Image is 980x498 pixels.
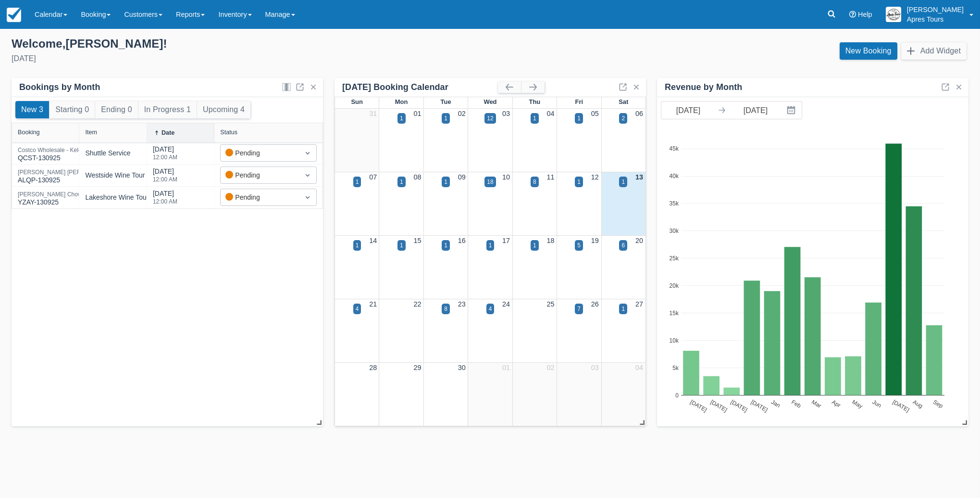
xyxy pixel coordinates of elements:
div: 12:00 AM [153,199,177,204]
a: 07 [369,173,377,181]
button: In Progress 1 [138,101,197,118]
div: 1 [444,241,447,250]
div: [DATE] Booking Calendar [342,82,498,93]
a: 02 [458,110,466,117]
a: 01 [502,364,510,371]
a: 25 [546,300,554,308]
a: 02 [546,364,554,371]
span: Wed [484,98,496,105]
div: 1 [400,241,403,250]
div: 1 [400,178,403,186]
div: 4 [356,305,359,313]
div: Booking [18,129,40,136]
div: [PERSON_NAME] [PERSON_NAME] [18,169,115,175]
div: Westside Wine Tour (min. 4 guests) [85,170,191,180]
div: [DATE] [153,166,177,188]
div: [PERSON_NAME] Chow [18,192,82,197]
a: 30 [458,364,466,371]
input: End Date [729,102,782,119]
div: 8 [533,178,536,186]
span: Dropdown icon [303,148,312,158]
div: [DATE] [153,144,177,166]
a: 13 [635,173,643,181]
div: 8 [444,305,447,313]
div: Welcome , [PERSON_NAME] ! [12,37,483,51]
a: 26 [591,300,599,308]
span: Tue [441,98,451,105]
a: 05 [591,110,599,117]
a: 24 [502,300,510,308]
div: Status [220,129,237,136]
span: Sat [619,98,628,105]
div: 1 [577,178,581,186]
div: Shuttle Service [85,148,130,158]
a: 03 [591,364,599,371]
a: [PERSON_NAME] ChowYZAY-130925 [18,195,82,200]
div: 7 [577,305,581,313]
div: 1 [444,114,447,123]
div: 1 [533,114,536,123]
span: Dropdown icon [303,170,312,180]
div: 2 [621,114,625,123]
a: 10 [502,173,510,181]
span: Sun [351,98,362,105]
div: Date [161,129,174,136]
div: Pending [225,192,294,203]
div: 6 [621,241,625,250]
a: 22 [414,300,422,308]
div: Pending [225,170,294,180]
div: 18 [487,178,493,186]
input: Start Date [661,102,715,119]
div: 1 [577,114,581,123]
div: Costco Wholesale - Kelowna #1578 [18,147,110,153]
div: 4 [489,305,492,313]
i: Help [849,11,856,18]
a: 04 [635,364,643,371]
div: 1 [356,178,359,186]
div: 1 [400,114,403,123]
div: QCST-130925 [18,147,110,163]
span: Thu [529,98,541,105]
div: YZAY-130925 [18,192,82,207]
div: Item [85,129,97,136]
a: 21 [369,300,377,308]
div: 12:00 AM [153,154,177,160]
img: checkfront-main-nav-mini-logo.png [7,8,21,22]
div: Bookings by Month [19,82,100,93]
a: Costco Wholesale - Kelowna #1578QCST-130925 [18,151,110,155]
a: 28 [369,364,377,371]
img: A1 [886,7,901,22]
a: 27 [635,300,643,308]
div: 1 [533,241,536,250]
a: [PERSON_NAME] [PERSON_NAME]ALQP-130925 [18,173,115,178]
a: 31 [369,110,377,117]
div: 1 [621,178,625,186]
span: Mon [395,98,408,105]
div: [DATE] [153,189,177,210]
a: 20 [635,237,643,244]
span: Fri [575,98,583,105]
a: 19 [591,237,599,244]
div: 1 [356,241,359,250]
a: 14 [369,237,377,244]
a: 03 [502,110,510,117]
div: 1 [621,305,625,313]
a: 01 [414,110,422,117]
button: Upcoming 4 [197,101,250,118]
button: Ending 0 [95,101,137,118]
a: 23 [458,300,466,308]
a: New Booking [840,42,897,60]
span: Dropdown icon [303,192,312,202]
div: Pending [225,148,294,158]
a: 11 [546,173,554,181]
button: Starting 0 [50,101,95,118]
div: 12 [487,114,493,123]
div: 1 [444,178,447,186]
div: Lakeshore Wine Tour (min. 4 guests) [85,192,195,203]
div: ALQP-130925 [18,169,115,185]
a: 04 [546,110,554,117]
a: 16 [458,237,466,244]
a: 29 [414,364,422,371]
div: 1 [489,241,492,250]
p: [PERSON_NAME] [907,5,964,14]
